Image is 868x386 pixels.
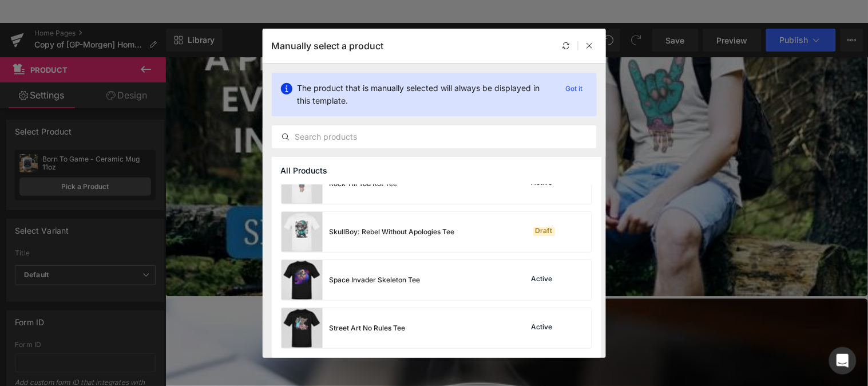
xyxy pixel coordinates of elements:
[282,308,323,348] img: product-img
[330,275,421,285] div: Space Invader Skeleton Tee
[533,227,555,237] div: Draft
[272,130,596,144] input: Search products
[282,260,323,300] img: product-img
[529,324,555,333] div: Active
[272,40,384,52] p: Manually select a product
[561,82,588,96] p: Got it
[272,157,601,185] div: All Products
[330,227,455,237] div: SkullBoy: Rebel Without Apologies Tee
[298,82,552,107] p: The product that is manually selected will always be displayed in this template.
[282,212,323,252] img: product-img
[829,347,857,375] div: Open Intercom Messenger
[330,323,406,333] div: Street Art No Rules Tee
[529,275,555,285] div: Active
